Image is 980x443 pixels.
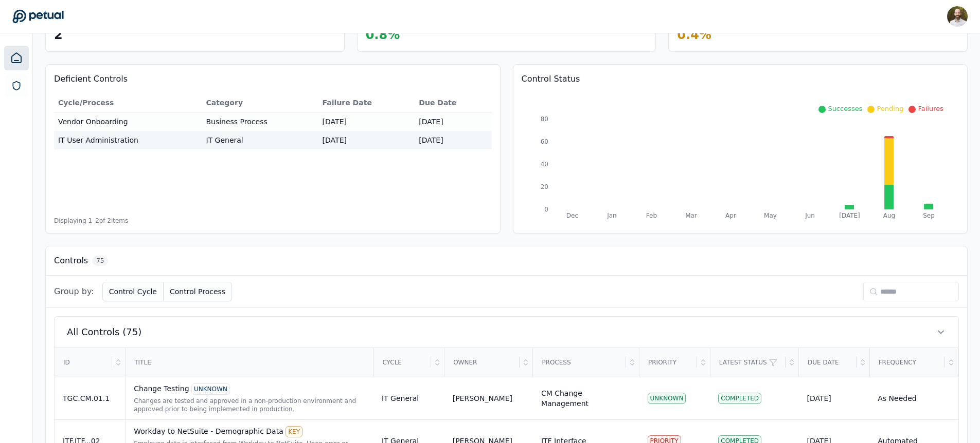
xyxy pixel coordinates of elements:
tspan: [DATE] [839,212,860,219]
span: Group by: [54,285,94,298]
span: Successes [828,105,862,112]
td: Vendor Onboarding [54,112,202,131]
button: All Controls (75) [55,317,958,348]
th: Failure Date [318,93,415,112]
div: Title [126,349,372,376]
th: Cycle/Process [54,93,202,112]
th: Category [202,93,318,112]
tspan: Mar [685,212,697,219]
h3: Deficient Controls [54,73,492,85]
th: Due Date [415,93,491,112]
span: Displaying 1– 2 of 2 items [54,217,128,225]
span: Pending [877,105,903,112]
td: [DATE] [318,131,415,149]
td: [DATE] [318,112,415,131]
span: 2 [54,28,63,42]
div: UNKNOWN [648,393,686,404]
td: IT General [202,131,318,149]
a: Dashboard [4,46,29,70]
div: KEY [286,426,302,437]
div: Owner [445,349,520,376]
button: Control Cycle [102,282,164,301]
tspan: 40 [540,161,548,168]
td: Business Process [202,112,318,131]
div: CM Change Management [541,388,631,409]
td: As Needed [869,377,958,419]
tspan: May [764,212,777,219]
tspan: Jan [607,212,616,219]
a: Go to Dashboard [12,9,64,24]
span: 0.8 % [366,28,400,42]
td: [DATE] [415,112,491,131]
span: 0.4 % [677,28,711,42]
span: 75 [92,256,108,266]
tspan: Sep [923,212,935,219]
span: Failures [918,105,943,112]
button: Control Process [164,282,232,301]
tspan: 80 [540,115,548,123]
tspan: 20 [540,183,548,190]
div: UNKNOWN [191,383,230,395]
img: David Coulombe [947,6,968,27]
tspan: Jun [805,212,815,219]
div: Change Testing [134,383,365,395]
span: All Controls (75) [67,325,141,339]
td: [DATE] [415,131,491,149]
tspan: Aug [883,212,895,219]
h3: Control Status [522,73,959,85]
div: Latest Status [711,349,786,376]
tspan: Dec [566,212,578,219]
div: Due Date [799,349,857,376]
a: SOC 1 Reports [5,74,28,97]
tspan: 0 [544,206,548,213]
div: Workday to NetSuite - Demographic Data [134,426,365,437]
td: IT General [373,377,444,419]
div: Changes are tested and approved in a non-production environment and approved prior to being imple... [134,397,365,413]
tspan: Feb [646,212,656,219]
div: Cycle [374,349,431,376]
tspan: Apr [725,212,736,219]
h3: Controls [54,255,88,267]
div: Priority [640,349,697,376]
div: TGC.CM.01.1 [63,393,117,403]
tspan: 60 [540,138,548,145]
div: Process [533,349,626,376]
div: ID [55,349,112,376]
div: [PERSON_NAME] [453,393,512,403]
div: Completed [718,393,761,404]
div: Frequency [870,349,945,376]
div: [DATE] [807,393,861,403]
td: IT User Administration [54,131,202,149]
